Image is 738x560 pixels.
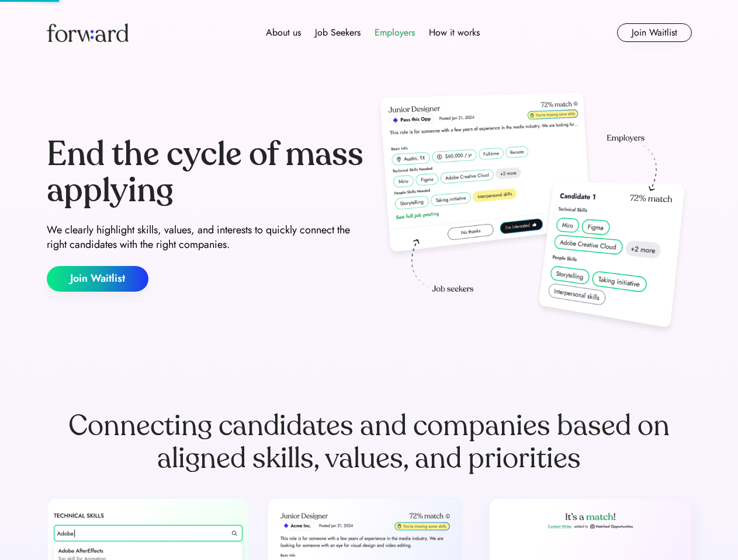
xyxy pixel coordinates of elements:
[374,89,692,339] img: hero-image.png
[47,136,365,208] div: End the cycle of mass applying
[47,223,365,252] div: We clearly highlight skills, values, and interests to quickly connect the right candidates with t...
[47,266,148,292] button: Join Waitlist
[266,26,301,40] div: About us
[429,26,480,40] div: How it works
[375,26,415,40] div: Employers
[47,23,129,42] img: Forward logo
[617,23,692,42] button: Join Waitlist
[315,26,361,40] div: Job Seekers
[47,409,692,475] div: Connecting candidates and companies based on aligned skills, values, and priorities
